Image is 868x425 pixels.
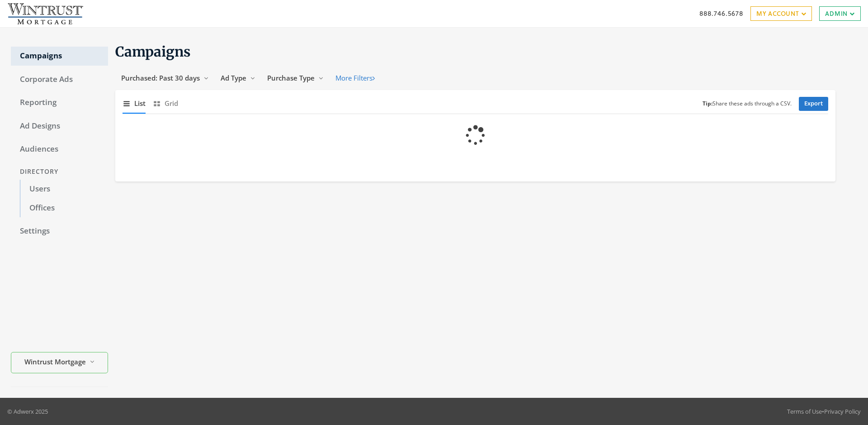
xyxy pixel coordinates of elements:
a: Reporting [11,93,108,112]
button: Ad Type [215,70,261,86]
button: More Filters [330,70,381,86]
button: Purchase Type [261,70,330,86]
a: Offices [20,199,108,218]
div: Directory [11,163,108,180]
b: Tip: [703,100,712,107]
p: © Adwerx 2025 [7,407,48,416]
span: Grid [165,98,178,109]
span: Purchased: Past 30 days [121,73,200,82]
img: Adwerx [7,2,83,25]
a: Users [20,180,108,199]
a: Campaigns [11,47,108,66]
a: My Account [750,6,812,21]
div: • [787,407,861,416]
span: Purchase Type [267,73,315,82]
span: List [134,98,146,109]
span: Wintrust Mortgage [24,357,86,367]
a: Settings [11,222,108,241]
button: Wintrust Mortgage [11,352,108,373]
a: Ad Designs [11,117,108,136]
small: Share these ads through a CSV. [703,100,792,108]
a: Audiences [11,140,108,159]
a: Terms of Use [787,407,822,415]
a: Export [799,97,828,111]
a: 888.746.5678 [699,9,743,18]
a: Admin [819,6,861,21]
a: Corporate Ads [11,70,108,89]
button: Purchased: Past 30 days [115,70,215,86]
button: Grid [153,94,178,113]
span: Campaigns [115,43,191,60]
span: Ad Type [221,73,246,82]
button: List [123,94,146,113]
a: Privacy Policy [824,407,861,415]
